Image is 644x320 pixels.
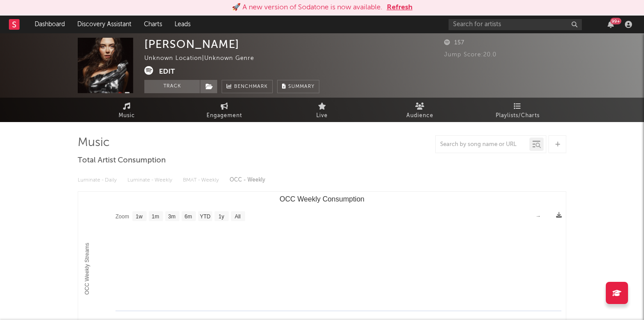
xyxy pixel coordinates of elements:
[496,111,540,121] span: Playlists/Charts
[610,18,621,24] div: 99 +
[78,155,166,166] span: Total Artist Consumption
[78,98,175,122] a: Music
[469,98,566,122] a: Playlists/Charts
[277,80,319,93] button: Summary
[144,53,264,64] div: Unknown Location | Unknown Genre
[138,16,168,33] a: Charts
[444,52,497,58] span: Jump Score: 20.0
[115,213,129,220] text: Zoom
[449,19,582,30] input: Search for artists
[608,21,614,28] button: 99+
[406,111,433,121] span: Audience
[235,213,240,220] text: All
[232,2,382,13] div: 🚀 A new version of Sodatone is now available.
[280,195,365,203] text: OCC Weekly Consumption
[168,16,197,33] a: Leads
[444,40,465,46] span: 157
[152,213,159,220] text: 1m
[234,82,268,92] span: Benchmark
[136,213,143,220] text: 1w
[222,80,273,93] a: Benchmark
[185,213,192,220] text: 6m
[207,111,242,121] span: Engagement
[168,213,176,220] text: 3m
[387,2,413,13] button: Refresh
[84,243,90,295] text: OCC Weekly Streams
[288,84,314,89] span: Summary
[159,66,175,77] button: Edit
[71,16,138,33] a: Discovery Assistant
[219,213,224,220] text: 1y
[175,98,273,122] a: Engagement
[144,80,200,93] button: Track
[200,213,211,220] text: YTD
[119,111,135,121] span: Music
[536,213,541,219] text: →
[316,111,328,121] span: Live
[28,16,71,33] a: Dashboard
[436,141,529,148] input: Search by song name or URL
[144,38,239,51] div: [PERSON_NAME]
[273,98,371,122] a: Live
[371,98,469,122] a: Audience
